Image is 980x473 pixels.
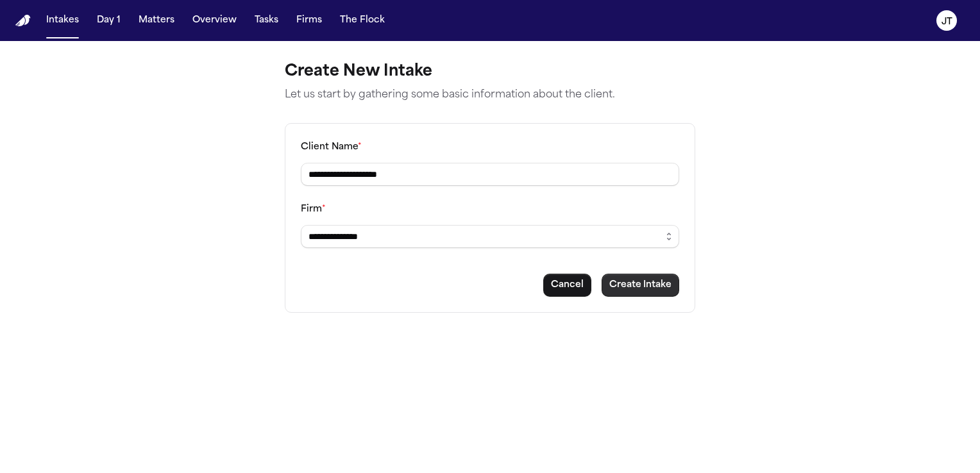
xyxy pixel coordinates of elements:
input: Select a firm [301,225,679,248]
button: Day 1 [92,9,126,32]
button: Tasks [249,9,283,32]
button: The Flock [335,9,390,32]
button: Firms [291,9,327,32]
button: Cancel intake creation [543,274,591,297]
button: Create intake [602,274,679,297]
input: Client name [301,163,679,186]
h1: Create New Intake [285,62,695,82]
button: Intakes [41,9,84,32]
button: Matters [133,9,180,32]
label: Client Name [301,142,362,152]
p: Let us start by gathering some basic information about the client. [285,87,695,103]
button: Overview [187,9,242,32]
a: Home [15,15,31,27]
label: Firm [301,204,326,214]
img: Finch Logo [15,15,31,27]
